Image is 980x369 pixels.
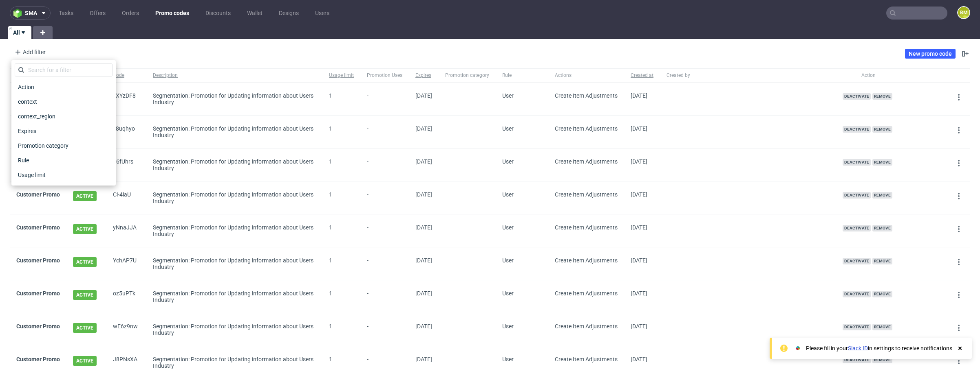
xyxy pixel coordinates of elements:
a: Customer Promo [16,356,60,362]
span: Promotion Uses [367,72,402,79]
span: 1 [329,290,332,297]
a: New promo code [905,49,956,59]
a: Wallet [242,7,267,20]
span: [DATE] [631,257,647,264]
span: User [502,257,514,264]
a: Promo codes [150,7,194,20]
span: Remove [872,225,892,231]
span: Create Item Adjustments [555,191,618,198]
span: User [502,290,514,297]
span: [DATE] [415,125,432,132]
span: Deactivate [843,192,871,199]
span: 1 [329,224,332,231]
span: ACTIVE [73,191,97,201]
span: - [367,92,402,105]
a: Slack ID [848,345,868,352]
span: 86fUhrs [113,158,140,171]
a: Users [310,7,334,20]
div: Segmentation: Promotion for Updating information about Users Industry [153,290,316,303]
span: Deactivate [843,324,871,330]
a: Discounts [201,7,236,20]
span: [DATE] [415,257,432,264]
span: - [367,224,402,237]
div: Segmentation: Promotion for Updating information about Users Industry [153,224,316,237]
span: User [502,356,514,362]
span: - [367,323,402,336]
span: sma [25,10,37,16]
span: [DATE] [631,158,647,165]
span: yNnaJJA [113,224,140,237]
span: [DATE] [415,290,432,297]
span: [DATE] [415,224,432,231]
span: Rule [502,72,542,79]
input: Search for a filter [15,63,113,76]
span: [DATE] [631,125,647,132]
span: Create Item Adjustments [555,290,618,297]
span: User [502,224,514,231]
span: - [367,257,402,270]
a: All [8,26,31,39]
span: ACTIVE [73,290,97,300]
span: 1 [329,158,332,165]
span: Remove [872,126,892,133]
div: Segmentation: Promotion for Updating information about Users Industry [153,125,316,138]
span: Actions [555,72,618,79]
div: Segmentation: Promotion for Updating information about Users Industry [153,323,316,336]
span: Create Item Adjustments [555,323,618,330]
a: Customer Promo [16,290,60,297]
span: [DATE] [631,290,647,297]
a: Offers [85,7,110,20]
span: Create Item Adjustments [555,92,618,99]
span: Deactivate [843,126,871,133]
span: 1 [329,92,332,99]
div: Segmentation: Promotion for Updating information about Users Industry [153,356,316,369]
span: x8uqhyo [113,125,140,138]
span: Action [15,81,38,93]
a: Orders [117,7,144,20]
span: User [502,158,514,165]
span: [DATE] [631,323,647,330]
span: [DATE] [415,323,432,330]
a: Tasks [54,7,78,20]
span: - [367,125,402,138]
span: Promotion category [445,72,489,79]
a: Customer Promo [16,323,60,330]
span: Remove [872,291,892,297]
span: [DATE] [415,158,432,165]
span: Deactivate [843,357,871,363]
div: Segmentation: Promotion for Updating information about Users Industry [153,158,316,171]
span: Ci-4iaU [113,191,140,204]
span: vXYzDF8 [113,92,140,105]
span: - [367,356,402,369]
span: Usage limit [329,72,354,79]
figcaption: BM [958,7,969,18]
span: Remove [872,357,892,363]
span: User [502,323,514,330]
span: - [367,191,402,204]
span: Expires [415,72,432,79]
span: Usage limit [15,169,49,181]
span: 1 [329,356,332,362]
span: Action [843,72,894,79]
span: Created at [631,72,653,79]
span: Created by [667,72,830,79]
span: wE6z9nw [113,323,140,336]
span: Description [153,72,316,79]
span: oz5uPTk [113,290,140,303]
span: Remove [872,258,892,264]
span: Remove [872,324,892,330]
span: 1 [329,323,332,330]
div: Segmentation: Promotion for Updating information about Users Industry [153,257,316,270]
span: Deactivate [843,225,871,231]
span: Create Item Adjustments [555,224,618,231]
span: J8PNsXA [113,356,140,369]
span: Create Item Adjustments [555,125,618,132]
span: [DATE] [415,356,432,362]
span: Deactivate [843,291,871,297]
button: sma [10,7,51,20]
span: - [367,158,402,171]
span: ACTIVE [73,257,97,267]
span: ACTIVE [73,224,97,234]
a: Designs [274,7,304,20]
span: Remove [872,159,892,166]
